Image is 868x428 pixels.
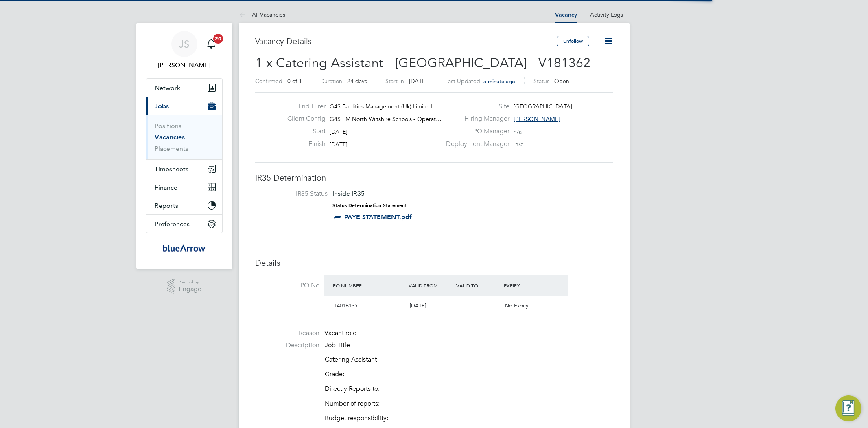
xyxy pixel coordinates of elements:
span: [GEOGRAPHIC_DATA] [514,103,572,110]
span: Powered by [179,279,201,286]
button: Finance [146,178,222,196]
a: 20 [203,31,219,57]
div: Expiry [502,278,549,293]
span: Jobs [155,102,169,110]
button: Network [146,79,222,97]
span: Vacant role [324,329,356,337]
label: Start [281,127,326,136]
span: G4S FM North Wiltshire Schools - Operat… [330,115,442,123]
span: Inside IR35 [332,190,365,197]
span: [PERSON_NAME] [514,115,560,123]
label: Finish [281,140,326,148]
span: Finance [155,183,177,191]
span: Timesheets [155,165,188,173]
label: Reason [255,329,319,338]
label: Confirmed [255,77,282,85]
span: [DATE] [330,141,348,148]
p: Job Title [325,341,613,350]
a: PAYE STATEMENT.pdf [344,213,412,221]
button: Timesheets [146,160,222,178]
button: Engage Resource Center [835,395,861,421]
span: 0 of 1 [287,77,302,85]
a: Powered byEngage [167,279,201,294]
span: Jay Scull [146,60,223,70]
button: Jobs [146,97,222,115]
p: Number of reports: [325,399,613,408]
label: Last Updated [445,77,480,85]
button: Reports [146,196,222,214]
h3: IR35 Determination [255,172,613,183]
a: Vacancies [155,133,185,141]
span: Open [554,77,569,85]
span: Preferences [155,220,190,228]
span: 1 x Catering Assistant - [GEOGRAPHIC_DATA] - V181362 [255,55,590,71]
span: 1401B135 [334,302,357,309]
label: Start In [385,77,404,85]
span: - [457,302,459,309]
label: PO No [255,281,319,290]
a: Positions [155,122,181,130]
span: n/a [515,141,523,148]
img: bluearrow-logo-retina.png [163,241,205,254]
span: No Expiry [505,302,528,309]
div: Valid To [454,278,502,293]
span: n/a [514,128,522,135]
a: Activity Logs [590,11,623,18]
label: End Hirer [281,102,326,111]
nav: Main navigation [136,23,232,269]
p: Grade: [325,370,613,379]
h3: Details [255,258,613,268]
label: PO Manager [441,127,509,136]
label: Hiring Manager [441,115,509,123]
div: PO Number [331,278,407,293]
div: Jobs [146,115,222,159]
a: JS[PERSON_NAME] [146,31,223,70]
span: JS [179,39,189,49]
span: [DATE] [410,302,426,309]
p: Directly Reports to: [325,385,613,393]
a: Vacancy [555,11,577,18]
span: G4S Facilities Management (Uk) Limited [330,103,432,110]
strong: Status Determination Statement [332,203,407,208]
span: a minute ago [483,78,515,85]
label: Site [441,102,509,111]
span: Engage [179,286,201,293]
label: Description [255,341,319,350]
a: All Vacancies [239,11,285,18]
span: Network [155,84,180,92]
span: Reports [155,202,178,210]
label: IR35 Status [263,190,328,198]
label: Duration [320,77,342,85]
span: 24 days [347,77,367,85]
button: Preferences [146,215,222,233]
a: Go to home page [146,241,223,254]
label: Client Config [281,115,326,123]
div: Valid From [407,278,454,293]
span: 20 [213,34,223,44]
p: Catering Assistant [325,355,613,364]
span: [DATE] [330,128,348,135]
a: Placements [155,145,188,152]
label: Status [533,77,549,85]
h3: Vacancy Details [255,36,557,46]
span: [DATE] [409,77,427,85]
label: Deployment Manager [441,140,509,148]
p: Budget responsibility: [325,414,613,423]
button: Unfollow [557,36,589,46]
